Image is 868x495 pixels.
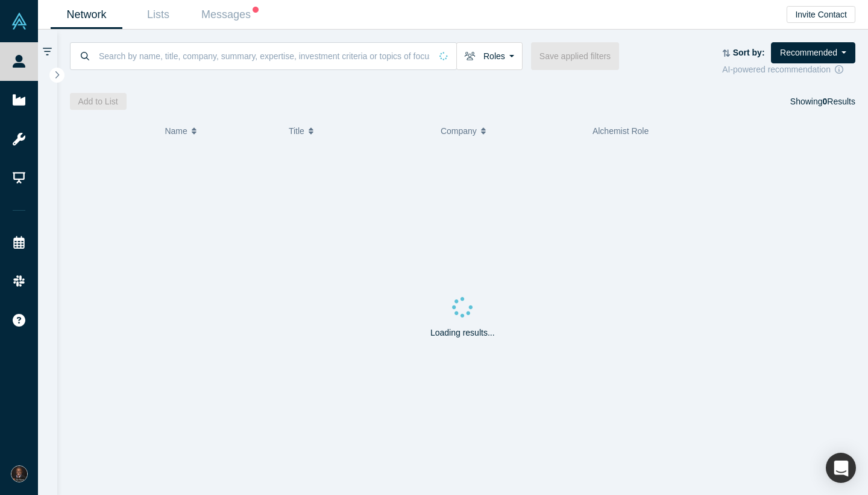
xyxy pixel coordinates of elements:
[51,1,122,29] a: Network
[823,97,855,106] span: Results
[11,465,28,482] img: Don Ward's Account
[441,118,580,144] button: Company
[70,93,127,110] button: Add to List
[289,118,304,144] span: Title
[98,42,431,70] input: Search by name, title, company, summary, expertise, investment criteria or topics of focus
[289,118,428,144] button: Title
[733,48,765,57] strong: Sort by:
[165,118,276,144] button: Name
[165,118,187,144] span: Name
[11,13,28,30] img: Alchemist Vault Logo
[823,97,828,106] strong: 0
[430,327,495,339] p: Loading results...
[531,42,619,70] button: Save applied filters
[456,42,523,70] button: Roles
[593,126,649,136] span: Alchemist Role
[722,63,855,76] div: AI-powered recommendation
[194,1,266,29] a: Messages
[787,6,855,23] button: Invite Contact
[441,118,477,144] span: Company
[771,42,855,63] button: Recommended
[122,1,194,29] a: Lists
[790,93,855,110] div: Showing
